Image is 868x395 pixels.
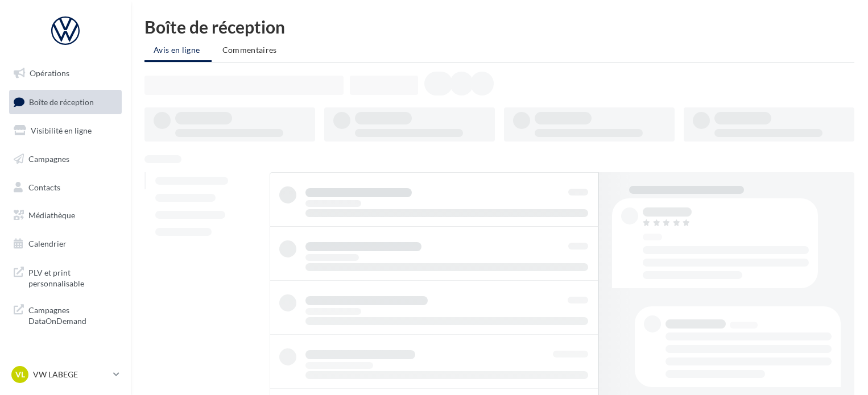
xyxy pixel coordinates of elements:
span: PLV et print personnalisable [28,265,117,289]
div: Boîte de réception [144,18,854,35]
span: VL [15,369,25,380]
span: Calendrier [28,239,67,248]
a: PLV et print personnalisable [7,260,124,294]
span: Visibilité en ligne [31,126,92,135]
span: Boîte de réception [29,97,94,106]
a: Campagnes DataOnDemand [7,298,124,331]
span: Campagnes DataOnDemand [28,302,117,327]
a: Médiathèque [7,203,124,227]
a: Boîte de réception [7,90,124,114]
span: Contacts [28,182,60,192]
a: Calendrier [7,232,124,256]
a: Contacts [7,176,124,199]
a: Visibilité en ligne [7,119,124,143]
span: Campagnes [28,154,69,164]
a: Campagnes [7,147,124,171]
p: VW LABEGE [33,369,109,380]
span: Commentaires [222,45,277,55]
span: Opérations [30,68,69,78]
a: VL VW LABEGE [9,364,122,385]
a: Opérations [7,61,124,85]
span: Médiathèque [28,210,75,220]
